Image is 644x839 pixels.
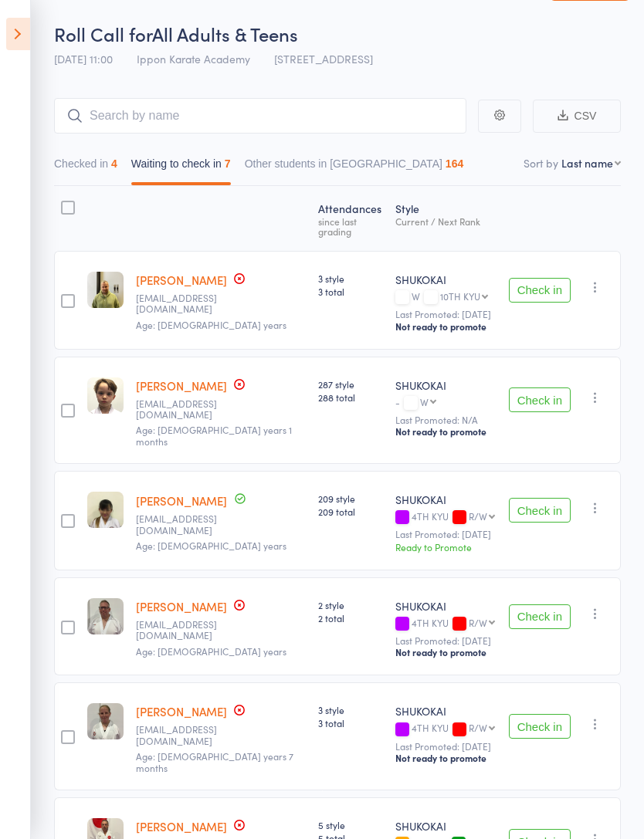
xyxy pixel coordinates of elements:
[509,387,571,412] button: Check in
[318,492,383,505] span: 209 style
[469,511,487,521] div: R/W
[395,635,497,646] small: Last Promoted: [DATE]
[54,51,113,66] span: [DATE] 11:00
[136,818,227,834] a: [PERSON_NAME]
[318,505,383,518] span: 209 total
[136,539,286,552] span: Age: [DEMOGRAPHIC_DATA] years
[136,619,236,641] small: michaelishirley75@gmail.com
[136,423,292,447] span: Age: [DEMOGRAPHIC_DATA] years 1 months
[395,216,497,226] div: Current / Next Rank
[318,216,383,236] div: since last grading
[87,598,124,634] img: image1701076091.png
[136,492,227,509] a: [PERSON_NAME]
[395,377,497,393] div: SHUKOKAI
[318,611,383,624] span: 2 total
[395,741,497,752] small: Last Promoted: [DATE]
[225,157,231,170] div: 7
[54,21,152,46] span: Roll Call for
[509,604,571,629] button: Check in
[389,193,503,244] div: Style
[395,752,497,764] div: Not ready to promote
[440,291,480,301] div: 10TH KYU
[54,98,466,134] input: Search by name
[87,492,124,528] img: image1572251555.png
[395,818,497,834] div: SHUKOKAI
[137,51,250,66] span: Ippon Karate Academy
[318,272,383,285] span: 3 style
[395,397,497,410] div: -
[318,716,383,729] span: 3 total
[509,498,571,523] button: Check in
[395,511,497,524] div: 4TH KYU
[136,703,227,719] a: [PERSON_NAME]
[318,285,383,298] span: 3 total
[87,272,124,308] img: image1755305231.png
[533,100,621,133] button: CSV
[395,646,497,658] div: Not ready to promote
[136,293,236,315] small: jamie76.hall@gmail.com
[420,397,429,407] div: W
[446,157,463,170] div: 164
[136,377,227,394] a: [PERSON_NAME]
[395,272,497,287] div: SHUKOKAI
[395,540,497,553] div: Ready to Promote
[469,722,487,732] div: R/W
[318,703,383,716] span: 3 style
[87,377,124,414] img: image1567251955.png
[87,703,124,739] img: image1701076234.png
[111,157,117,170] div: 4
[395,703,497,719] div: SHUKOKAI
[136,644,286,658] span: Age: [DEMOGRAPHIC_DATA] years
[54,150,117,185] button: Checked in4
[509,714,571,739] button: Check in
[561,155,613,171] div: Last name
[395,598,497,614] div: SHUKOKAI
[469,617,487,628] div: R/W
[131,150,231,185] button: Waiting to check in7
[318,377,383,391] span: 287 style
[245,150,464,185] button: Other students in [GEOGRAPHIC_DATA]164
[136,749,293,773] span: Age: [DEMOGRAPHIC_DATA] years 7 months
[395,309,497,320] small: Last Promoted: [DATE]
[395,320,497,333] div: Not ready to promote
[395,617,497,631] div: 4TH KYU
[318,598,383,611] span: 2 style
[136,513,236,536] small: reiko@reymay.com
[395,425,497,438] div: Not ready to promote
[395,722,497,736] div: 4TH KYU
[318,391,383,404] span: 288 total
[395,291,497,304] div: W
[136,724,236,746] small: lilleymel@gmail.com
[509,278,571,303] button: Check in
[136,398,236,421] small: novadelaney@gmail.com
[274,51,373,66] span: [STREET_ADDRESS]
[524,155,558,171] label: Sort by
[318,818,383,831] span: 5 style
[136,272,227,288] a: [PERSON_NAME]
[136,598,227,614] a: [PERSON_NAME]
[395,529,497,540] small: Last Promoted: [DATE]
[312,193,389,244] div: Atten­dances
[395,414,497,425] small: Last Promoted: N/A
[395,492,497,507] div: SHUKOKAI
[136,318,286,331] span: Age: [DEMOGRAPHIC_DATA] years
[152,21,298,46] span: All Adults & Teens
